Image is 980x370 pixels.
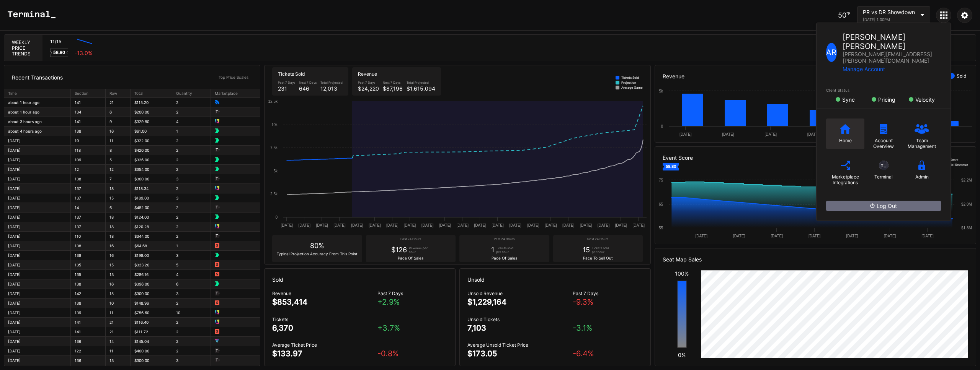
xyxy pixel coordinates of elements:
div: 12,013 [320,85,343,92]
div: + 2.9 % [377,297,448,307]
text: [DATE] [632,223,645,227]
text: [DATE] [316,223,328,227]
text: 65 [659,202,663,206]
div: Team Management [906,138,937,149]
div: $853,414 [272,297,307,307]
div: Tickets sold per hour [496,246,517,254]
td: 141 [70,327,105,337]
text: [DATE] [884,234,896,238]
td: 15 [105,289,131,299]
text: [DATE] [846,234,858,238]
td: $286.16 [131,270,172,279]
text: [DATE] [695,234,707,238]
text: 10k [271,123,278,127]
div: [DATE] [8,234,67,239]
div: [DATE] [8,291,67,296]
div: [DATE] [8,253,67,258]
td: 4 [172,270,211,279]
text: [DATE] [492,223,504,227]
div: [DATE] [8,272,67,277]
td: 2 [172,327,211,337]
td: 139 [70,308,105,318]
td: $344.00 [131,232,172,241]
td: 2 [172,107,211,117]
text: [DATE] [598,223,610,227]
div: 7,103 [467,323,486,333]
div: [DATE] [8,320,67,325]
th: Total [131,89,172,98]
td: 110 [70,232,105,241]
div: Pricing [878,96,895,103]
td: 11 [105,308,131,318]
div: [DATE] [8,329,67,334]
div: $126 [391,246,407,254]
div: 11/15 [50,39,61,44]
div: -13.0 % [75,50,92,56]
td: $400.00 [131,346,172,356]
div: [DATE] [8,224,67,229]
td: 2 [172,98,211,107]
img: 1fee0a9e6c9cec5b2af6.png [215,100,219,104]
div: Tickets Sold [621,76,639,80]
td: 18 [105,213,131,222]
td: $396.00 [131,279,172,289]
td: $64.68 [131,241,172,251]
div: [DATE] 1:00PM [863,17,915,22]
td: 16 [105,241,131,251]
div: Revenue [272,290,377,296]
div: Tickets [272,316,377,322]
td: 2 [172,146,211,155]
td: 135 [70,260,105,270]
div: Sync [842,96,855,103]
text: [DATE] [764,132,777,136]
div: Log Out [870,203,897,209]
td: $198.00 [131,251,172,260]
div: about 4 hours ago [8,129,67,133]
td: 2 [172,299,211,308]
text: 55 [659,226,663,230]
img: 11375d9cff1df7562b3f.png [215,234,219,238]
div: Average Ticket Price [272,342,377,348]
div: Velocity [915,96,935,103]
div: [DATE] [8,349,67,353]
div: [DATE] [8,282,67,286]
td: 2 [172,184,211,193]
div: Past 24 Hours [463,237,546,242]
td: 2 [172,203,211,213]
img: 66534caa8425c4114717.png [215,119,219,123]
td: 141 [70,98,105,107]
td: 12 [70,165,105,174]
td: 5 [172,260,211,270]
td: 138 [70,174,105,184]
td: $116.40 [131,318,172,327]
td: 21 [105,318,131,327]
td: $300.00 [131,174,172,184]
text: [DATE] [333,223,346,227]
td: 138 [70,127,105,136]
img: 11375d9cff1df7562b3f.png [215,176,219,181]
img: 7c694e75740273bc7910.png [215,167,219,171]
div: 646 [299,85,317,92]
td: 9 [105,117,131,127]
td: $111.72 [131,327,172,337]
img: 8bdfe9f8b5d43a0de7cb.png [215,272,219,276]
text: $2.2M [961,178,972,182]
div: [DATE] [8,301,67,305]
div: [DATE] [8,215,67,219]
td: 136 [70,337,105,346]
div: Revenue per hour [409,246,430,254]
text: [DATE] [439,223,451,227]
text: [DATE] [474,223,486,227]
td: 16 [105,279,131,289]
div: Pace Of Sales [492,256,517,260]
div: Seat Map Sales [655,248,976,270]
img: 8bdfe9f8b5d43a0de7cb.png [215,262,219,267]
img: 11375d9cff1df7562b3f.png [215,358,219,362]
text: 2.5k [270,192,278,196]
div: $133.97 [272,349,302,358]
div: Admin [915,174,929,180]
text: [DATE] [771,234,783,238]
td: 118 [70,146,105,155]
th: Section [70,89,105,98]
td: 137 [70,213,105,222]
